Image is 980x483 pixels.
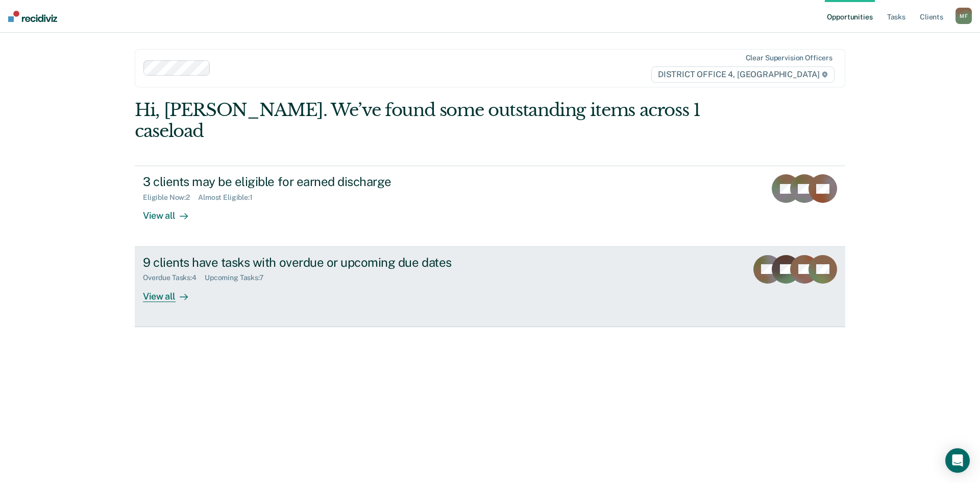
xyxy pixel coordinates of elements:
[135,247,845,327] a: 9 clients have tasks with overdue or upcoming due datesOverdue Tasks:4Upcoming Tasks:7View all
[143,255,501,270] div: 9 clients have tasks with overdue or upcoming due dates
[143,174,501,189] div: 3 clients may be eligible for earned discharge
[143,282,200,302] div: View all
[8,11,57,22] img: Recidiviz
[143,193,198,202] div: Eligible Now : 2
[143,273,205,282] div: Overdue Tasks : 4
[945,448,970,473] div: Open Intercom Messenger
[135,166,845,246] a: 3 clients may be eligible for earned dischargeEligible Now:2Almost Eligible:1View all
[143,202,200,222] div: View all
[746,54,832,62] div: Clear supervision officers
[955,8,972,24] div: M F
[205,273,272,282] div: Upcoming Tasks : 7
[135,100,703,142] div: Hi, [PERSON_NAME]. We’ve found some outstanding items across 1 caseload
[651,66,835,83] span: DISTRICT OFFICE 4, [GEOGRAPHIC_DATA]
[955,8,972,24] button: MF
[198,193,261,202] div: Almost Eligible : 1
